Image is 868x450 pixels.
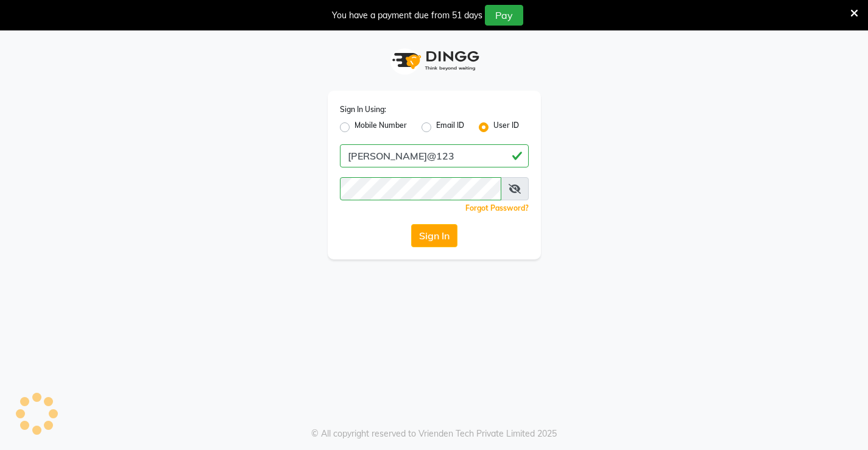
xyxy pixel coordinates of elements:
label: Mobile Number [355,120,407,135]
label: Sign In Using: [340,104,386,115]
button: Pay [485,5,523,26]
input: Username [340,177,501,200]
input: Username [340,144,529,167]
div: You have a payment due from 51 days [332,9,482,22]
label: User ID [493,120,519,135]
a: Forgot Password? [465,203,529,213]
button: Sign In [411,224,457,247]
img: logo1.svg [386,43,483,79]
label: Email ID [436,120,464,135]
